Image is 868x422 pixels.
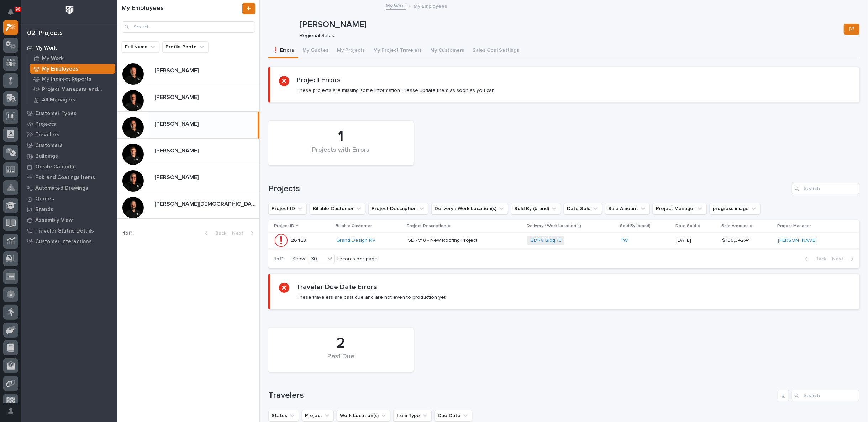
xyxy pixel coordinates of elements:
[21,204,117,215] a: Brands
[21,151,117,161] a: Buildings
[296,87,496,94] p: These projects are missing some information. Please update them as soon as you can.
[777,222,811,230] p: Project Manager
[564,203,602,214] button: Date Sold
[232,230,248,236] span: Next
[280,146,401,161] div: Projects with Errors
[677,238,717,244] p: [DATE]
[154,93,200,101] p: [PERSON_NAME]
[211,230,226,236] span: Back
[280,334,401,352] div: 2
[21,108,117,119] a: Customer Types
[778,238,817,244] a: [PERSON_NAME]
[35,228,94,234] p: Traveler Status Details
[274,222,294,230] p: Project ID
[337,410,390,421] button: Work Location(s)
[280,127,401,145] div: 1
[21,236,117,247] a: Customer Interactions
[42,56,64,62] p: My Work
[468,43,523,58] button: Sales Goal Settings
[426,43,468,58] button: My Customers
[154,173,200,181] p: [PERSON_NAME]
[291,236,308,244] p: 26459
[35,121,56,127] p: Projects
[117,139,259,165] a: [PERSON_NAME][PERSON_NAME]
[298,43,333,58] button: My Quotes
[199,230,229,236] button: Back
[407,222,446,230] p: Project Description
[154,66,200,74] p: [PERSON_NAME]
[605,203,650,214] button: Sale Amount
[27,74,117,84] a: My Indirect Reports
[268,390,775,401] h1: Travelers
[336,222,372,230] p: Billable Customer
[21,225,117,236] a: Traveler Status Details
[117,85,259,112] a: [PERSON_NAME][PERSON_NAME]
[369,43,426,58] button: My Project Travelers
[302,410,334,421] button: Project
[527,222,581,230] p: Delivery / Work Location(s)
[35,132,59,138] p: Travelers
[300,33,838,39] p: Regional Sales
[710,203,761,214] button: progress image
[35,142,63,149] p: Customers
[154,119,200,127] p: [PERSON_NAME]
[280,353,401,368] div: Past Due
[792,183,859,194] div: Search
[268,233,859,249] tr: 2645926459 Grand Design RV GDRV10 - New Roofing ProjectGDRV10 - New Roofing Project GDRV Bldg 10 ...
[117,58,259,85] a: [PERSON_NAME][PERSON_NAME]
[21,161,117,172] a: Onsite Calendar
[792,390,859,401] input: Search
[35,45,57,51] p: My Work
[268,410,299,421] button: Status
[268,43,298,58] button: ❗ Errors
[27,95,117,105] a: All Managers
[3,4,18,19] button: Notifications
[35,217,73,224] p: Assembly View
[27,84,117,94] a: Project Managers and Engineers
[35,207,53,213] p: Brands
[268,184,789,194] h1: Projects
[621,238,629,244] a: PWI
[63,4,76,17] img: Workspace Logo
[336,238,375,244] a: Grand Design RV
[21,183,117,193] a: Automated Drawings
[35,110,77,117] p: Customer Types
[368,203,428,214] button: Project Description
[300,20,841,30] p: [PERSON_NAME]
[35,153,58,160] p: Buildings
[21,193,117,204] a: Quotes
[653,203,707,214] button: Project Manager
[154,146,200,154] p: [PERSON_NAME]
[296,76,341,84] h2: Project Errors
[431,203,508,214] button: Delivery / Work Location(s)
[27,30,63,37] div: 02. Projects
[676,222,696,230] p: Date Sold
[407,236,479,244] p: GDRV10 - New Roofing Project
[386,1,406,10] a: My Work
[35,239,92,245] p: Customer Interactions
[435,410,472,421] button: Due Date
[620,222,651,230] p: Sold By (brand)
[393,410,432,421] button: Item Type
[268,203,307,214] button: Project ID
[414,2,447,10] p: My Employees
[42,76,91,83] p: My Indirect Reports
[117,225,138,242] p: 1 of 1
[117,192,259,219] a: [PERSON_NAME][DEMOGRAPHIC_DATA][PERSON_NAME][DEMOGRAPHIC_DATA]
[530,238,562,244] a: GDRV Bldg 10
[27,53,117,63] a: My Work
[722,222,748,230] p: Sale Amount
[292,256,305,262] p: Show
[122,41,159,53] button: Full Name
[35,185,88,192] p: Automated Drawings
[35,174,95,181] p: Fab and Coatings Items
[122,21,255,33] input: Search
[27,64,117,74] a: My Employees
[333,43,369,58] button: My Projects
[296,283,377,291] h2: Traveler Due Date Errors
[310,203,365,214] button: Billable Customer
[21,42,117,53] a: My Work
[21,172,117,183] a: Fab and Coatings Items
[42,87,112,93] p: Project Managers and Engineers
